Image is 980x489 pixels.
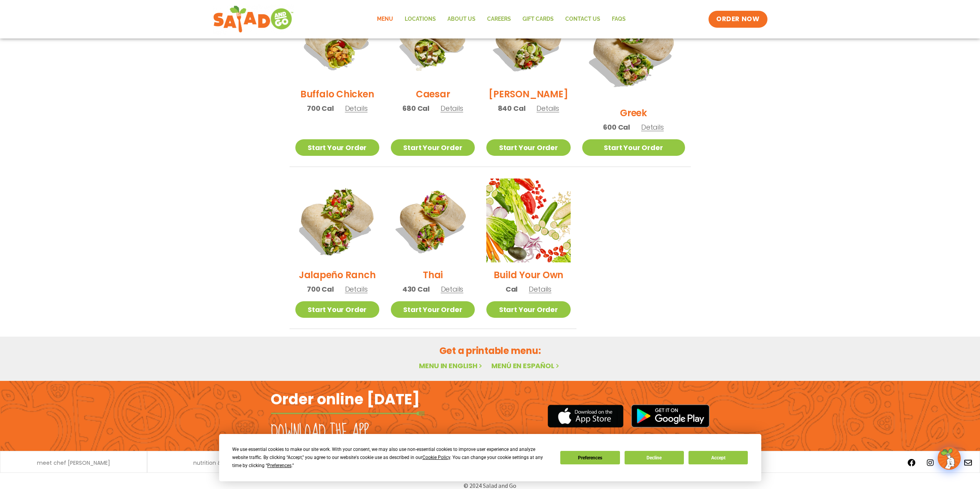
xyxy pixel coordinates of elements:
span: Details [345,284,368,294]
a: Start Your Order [391,301,475,318]
span: 700 Cal [307,284,334,294]
a: Start Your Order [486,301,570,318]
a: Start Your Order [295,139,379,156]
span: Cal [506,284,518,294]
h2: Get a printable menu: [290,344,691,357]
button: Accept [689,451,748,464]
span: Details [441,103,463,113]
span: Cookie Policy [422,455,450,460]
h2: Caesar [416,87,450,101]
h2: [PERSON_NAME] [489,87,568,101]
span: 840 Cal [498,103,526,113]
a: Start Your Order [582,139,685,156]
span: Details [529,284,551,294]
span: 430 Cal [402,284,430,294]
nav: Menu [371,10,632,28]
div: Cookie Consent Prompt [219,434,761,481]
a: Careers [481,10,517,28]
a: GIFT CARDS [517,10,560,28]
button: Decline [625,451,684,464]
span: Details [641,122,664,132]
a: meet chef [PERSON_NAME] [37,460,110,466]
span: 600 Cal [603,122,630,132]
img: google_play [631,404,710,427]
a: About Us [442,10,481,28]
h2: Greek [620,106,647,120]
h2: Jalapeño Ranch [299,268,376,282]
h2: Download the app [271,421,369,442]
span: Details [441,284,464,294]
span: ORDER NOW [716,15,759,24]
img: appstore [548,404,623,429]
img: Product photo for Thai Wrap [391,179,475,262]
h2: Thai [423,268,443,282]
a: Menú en español [491,361,561,371]
span: Details [345,103,368,113]
a: Menu in English [419,361,484,371]
span: Preferences [267,463,291,468]
a: Contact Us [560,10,606,28]
div: We use essential cookies to make our site work. With your consent, we may also use non-essential ... [232,446,551,470]
span: 680 Cal [402,103,429,113]
a: Start Your Order [486,139,570,156]
h2: Build Your Own [494,268,564,282]
h2: Order online [DATE] [271,390,420,409]
img: new-SAG-logo-768×292 [213,4,294,35]
h2: Buffalo Chicken [300,87,374,101]
img: Product photo for Build Your Own [486,179,570,262]
a: ORDER NOW [709,11,767,28]
button: Preferences [560,451,620,464]
a: FAQs [606,10,632,28]
a: nutrition & allergens [193,460,248,466]
a: Start Your Order [295,301,379,318]
span: Details [536,103,559,113]
a: Start Your Order [391,139,475,156]
span: 700 Cal [307,103,334,113]
a: Menu [371,10,399,28]
img: wpChatIcon [938,447,960,469]
img: Product photo for Jalapeño Ranch Wrap [288,171,386,270]
img: fork [271,411,425,416]
a: Locations [399,10,442,28]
